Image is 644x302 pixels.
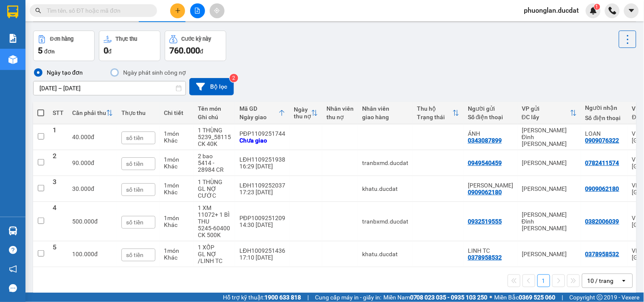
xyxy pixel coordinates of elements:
div: LĐH1109252037 [239,182,285,189]
img: icon-new-feature [590,7,597,14]
img: solution-icon [8,34,17,43]
div: Thực thu [116,36,138,42]
div: 1 món [164,247,189,254]
div: Khác [164,221,189,228]
div: Ngày [294,106,311,113]
div: LĐH1109251938 [239,156,285,163]
div: Mã GD [239,105,278,112]
div: thu nợ [326,114,354,120]
div: LOAN [585,130,624,137]
span: message [9,284,17,292]
div: Khác [164,189,189,196]
span: search [35,8,41,14]
th: Toggle SortBy [235,102,290,124]
div: 0909062180 [468,189,502,196]
span: question-circle [9,246,17,254]
div: PĐP1009251209 [239,215,285,221]
div: 0909076322 [585,137,619,144]
div: Người nhận [585,104,624,111]
img: phone-icon [609,7,616,14]
div: Ngày phát sinh công nợ [120,67,186,78]
div: [PERSON_NAME] [522,185,577,192]
img: warehouse-icon [8,55,17,64]
div: GL NỢ CƯỚC [198,185,231,199]
div: khatu.ducdat [362,185,408,192]
button: Đơn hàng5đơn [33,31,95,61]
span: copyright [597,294,603,300]
div: VP gửi [522,105,570,112]
div: [PERSON_NAME] Đình [PERSON_NAME] [522,211,577,232]
div: Trạng thái [417,114,453,120]
span: aim [214,8,220,14]
div: Số điện thoại [468,114,513,120]
div: tranbxmd.ducdat [362,218,408,225]
div: Người gửi [468,105,513,112]
input: số tiền [121,131,155,144]
span: đ [91,134,94,140]
div: 1 THÙNG [198,127,231,134]
input: số tiền [121,216,155,229]
span: đ [200,48,203,55]
svg: open [621,277,627,284]
div: 90.000 [72,159,113,166]
div: 0932519555 [468,218,502,225]
div: Ghi chú [198,114,231,120]
th: Toggle SortBy [517,102,581,124]
div: 2 [53,153,64,173]
div: LĐH1009251436 [239,247,285,254]
button: Cước kỳ này760.000đ [165,31,226,61]
button: Thực thu0đ [99,31,160,61]
div: 16:29 [DATE] [239,163,285,170]
div: 2 bao [198,153,231,159]
th: Toggle SortBy [68,102,117,124]
span: notification [9,265,17,273]
div: 14:30 [DATE] [239,221,285,228]
div: 5 [53,244,64,264]
div: khatu.ducdat [362,251,408,257]
div: 1 món [164,182,189,189]
div: 0382006039 [585,218,619,225]
img: warehouse-icon [8,226,17,235]
div: [PERSON_NAME] [522,159,577,166]
strong: 1900 633 818 [264,294,301,301]
div: 5239_58115 CK 40K [198,134,231,147]
div: Cần phải thu [72,109,106,116]
div: Đơn hàng [50,36,73,42]
div: 0949540459 [468,159,502,166]
span: đ [108,48,112,55]
div: 5245-60400 CK 500K [198,225,231,238]
div: tranbxmd.ducdat [362,159,408,166]
button: file-add [190,3,205,18]
span: caret-down [628,7,636,14]
div: thu nợ [294,113,311,120]
input: số tiền [121,183,155,196]
strong: 0369 525 060 [519,294,556,301]
div: 0909062180 [585,185,619,192]
div: Ngày giao [239,114,278,120]
div: 10 / trang [588,277,614,285]
div: 3 [53,179,64,199]
img: logo-vxr [7,6,18,18]
div: 5414 - 28984 CR [198,159,231,173]
div: 1 XM 11072+ 1 BÌ THU [198,204,231,225]
sup: 1 [594,4,600,10]
div: 4 [53,204,64,238]
button: Bộ lọc [189,78,234,95]
strong: 0708 023 035 - 0935 103 250 [410,294,488,301]
div: Thu hộ [417,105,453,112]
div: Khác [164,254,189,261]
div: Ngày tạo đơn [43,67,83,78]
div: Chi tiết [164,109,189,116]
div: 1 XỐP [198,244,231,251]
input: số tiền [121,249,155,261]
div: [PERSON_NAME] [522,251,577,257]
div: giao hàng [362,114,408,120]
input: Select a date range. [34,81,186,95]
div: 17:10 [DATE] [239,254,285,261]
div: LINH TC [468,247,513,254]
div: 40.000 [72,134,113,140]
span: 0 [104,45,108,56]
span: 5 [38,45,42,56]
button: 1 [537,274,550,287]
span: Miền Bắc [495,293,556,302]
